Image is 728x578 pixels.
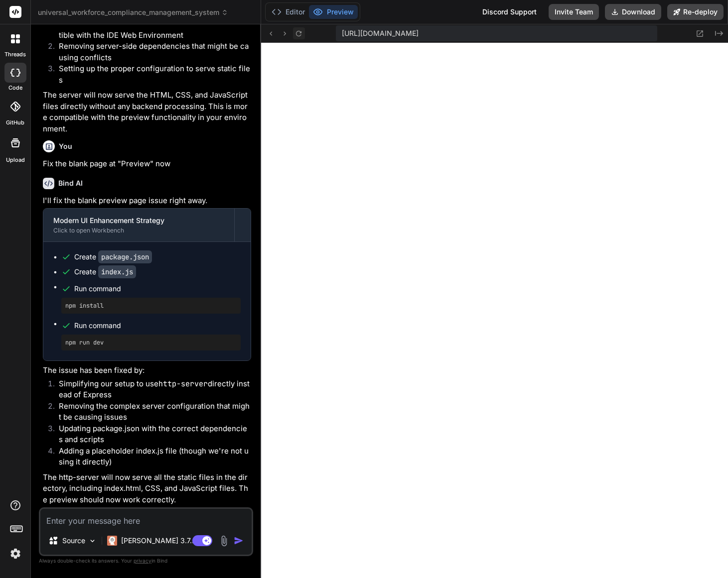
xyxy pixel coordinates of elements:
img: attachment [218,535,230,547]
h6: Bind AI [58,178,83,188]
p: Always double-check its answers. Your in Bind [39,556,253,566]
div: Create [74,267,136,277]
button: Invite Team [549,4,599,20]
div: Discord Support [476,4,543,20]
div: Create [74,252,152,262]
div: Click to open Workbench [53,227,224,234]
li: Adding a placeholder index.js file (though we're not using it directly) [51,446,251,468]
label: GitHub [6,118,24,127]
span: universal_workforce_compliance_management_system [38,7,228,17]
span: privacy [134,558,151,564]
div: Modern UI Enhancement Strategy [53,216,224,226]
span: Run command [74,321,241,331]
label: Upload [6,156,25,164]
li: Updating package.json with the correct dependencies and scripts [51,423,251,446]
p: I'll fix the blank preview page issue right away. [43,195,251,207]
p: Fix the blank page at "Preview" now [43,158,251,170]
li: Removing server-side dependencies that might be causing conflicts [51,41,251,63]
span: Run command [74,284,241,294]
li: Removing the complex server configuration that might be causing issues [51,401,251,423]
button: Preview [309,5,358,19]
p: Source [62,536,85,546]
pre: npm run dev [65,339,237,347]
pre: npm install [65,302,237,310]
button: Modern UI Enhancement StrategyClick to open Workbench [43,209,234,241]
li: Simplifying our setup to use directly instead of Express [51,378,251,401]
p: The server will now serve the HTML, CSS, and JavaScript files directly without any backend proces... [43,90,251,134]
label: threads [4,50,26,59]
button: Editor [268,5,309,19]
img: icon [234,536,244,546]
p: The http-server will now serve all the static files in the directory, including index.html, CSS, ... [43,472,251,506]
button: Download [605,4,661,20]
iframe: Preview [261,43,728,578]
button: Re-deploy [667,4,724,20]
li: Setting up the proper configuration to serve static files [51,63,251,86]
img: Claude 3.7 Sonnet (Anthropic) [107,536,117,546]
code: package.json [98,250,152,263]
label: code [8,84,22,92]
p: [PERSON_NAME] 3.7.. [121,536,194,546]
code: http-server [158,379,208,389]
code: index.js [98,265,136,278]
span: [URL][DOMAIN_NAME] [342,28,419,38]
h6: You [59,141,72,151]
img: settings [7,545,24,562]
p: The issue has been fixed by: [43,365,251,376]
img: Pick Models [88,537,97,545]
